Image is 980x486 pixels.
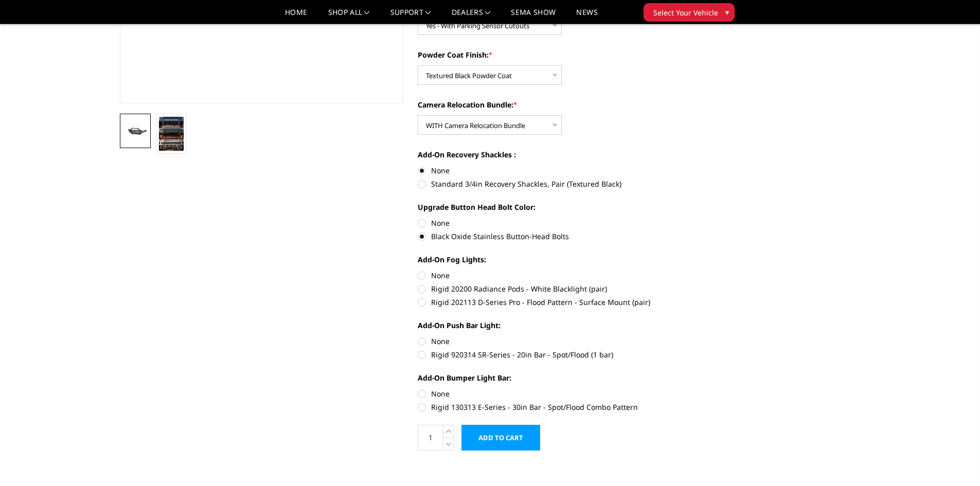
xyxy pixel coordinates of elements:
[390,9,431,24] a: Support
[511,9,556,24] a: SEMA Show
[285,9,307,24] a: Home
[418,218,702,228] label: None
[725,7,729,17] span: ▾
[418,178,702,189] label: Standard 3/4in Recovery Shackles, Pair (Textured Black)
[418,254,702,265] label: Add-On Fog Lights:
[653,7,718,18] span: Select Your Vehicle
[418,202,702,212] label: Upgrade Button Head Bolt Color:
[159,117,184,151] img: Multiple lighting options
[418,149,702,160] label: Add-On Recovery Shackles :
[452,9,491,24] a: Dealers
[418,231,702,242] label: Black Oxide Stainless Button-Head Bolts
[328,9,370,24] a: shop all
[123,125,148,137] img: 2023-2025 Ford F250-350 - Freedom Series - Sport Front Bumper (non-winch)
[418,49,702,60] label: Powder Coat Finish:
[461,425,540,451] input: Add to Cart
[418,165,702,176] label: None
[418,349,702,360] label: Rigid 920314 SR-Series - 20in Bar - Spot/Flood (1 bar)
[418,336,702,347] label: None
[644,3,735,22] button: Select Your Vehicle
[418,297,702,308] label: Rigid 202113 D-Series Pro - Flood Pattern - Surface Mount (pair)
[418,388,702,399] label: None
[418,283,702,294] label: Rigid 20200 Radiance Pods - White Blacklight (pair)
[576,9,597,24] a: News
[418,320,702,331] label: Add-On Push Bar Light:
[418,402,702,412] label: Rigid 130313 E-Series - 30in Bar - Spot/Flood Combo Pattern
[418,270,702,281] label: None
[418,372,702,383] label: Add-On Bumper Light Bar:
[418,99,702,110] label: Camera Relocation Bundle:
